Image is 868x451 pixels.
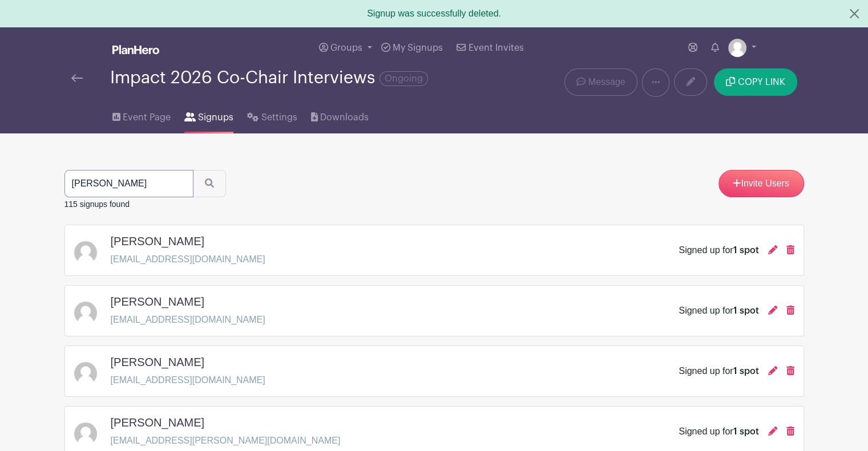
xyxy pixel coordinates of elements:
div: Impact 2026 Co-Chair Interviews [110,68,428,87]
div: Signed up for [679,364,758,378]
a: Event Invites [452,27,528,68]
a: Signups [184,97,233,133]
p: [EMAIL_ADDRESS][PERSON_NAME][DOMAIN_NAME] [111,434,341,448]
img: logo_white-6c42ec7e38ccf1d336a20a19083b03d10ae64f83f12c07503d8b9e83406b4c7d.svg [112,45,159,54]
a: My Signups [377,27,447,68]
p: [EMAIL_ADDRESS][DOMAIN_NAME] [111,253,265,266]
span: Ongoing [380,71,428,86]
img: default-ce2991bfa6775e67f084385cd625a349d9dcbb7a52a09fb2fda1e96e2d18dcdb.png [74,302,97,324]
div: Signed up for [679,243,758,257]
span: 1 spot [733,246,759,255]
p: [EMAIL_ADDRESS][DOMAIN_NAME] [111,373,265,387]
span: Settings [261,111,297,124]
a: Invite Users [718,170,804,197]
h5: [PERSON_NAME] [111,355,204,369]
h5: [PERSON_NAME] [111,295,204,308]
a: Settings [247,97,297,133]
span: Message [588,75,625,89]
img: default-ce2991bfa6775e67f084385cd625a349d9dcbb7a52a09fb2fda1e96e2d18dcdb.png [74,422,97,445]
span: My Signups [393,43,443,52]
button: COPY LINK [714,68,797,96]
span: Event Invites [469,43,524,52]
div: Signed up for [679,425,758,438]
img: default-ce2991bfa6775e67f084385cd625a349d9dcbb7a52a09fb2fda1e96e2d18dcdb.png [728,39,746,57]
span: 1 spot [733,367,759,376]
img: default-ce2991bfa6775e67f084385cd625a349d9dcbb7a52a09fb2fda1e96e2d18dcdb.png [74,241,97,264]
input: Search Signups [64,170,193,197]
h5: [PERSON_NAME] [111,416,204,429]
a: Event Page [112,97,171,133]
span: Groups [330,43,362,52]
span: Signups [198,111,233,124]
a: Message [564,68,637,96]
span: 1 spot [733,427,759,436]
img: back-arrow-29a5d9b10d5bd6ae65dc969a981735edf675c4d7a1fe02e03b50dbd4ba3cdb55.svg [71,74,83,82]
img: default-ce2991bfa6775e67f084385cd625a349d9dcbb7a52a09fb2fda1e96e2d18dcdb.png [74,362,97,385]
a: Groups [314,27,377,68]
h5: [PERSON_NAME] [111,234,204,248]
small: 115 signups found [64,200,130,209]
span: 1 spot [733,306,759,315]
span: Event Page [123,111,171,124]
a: Downloads [311,97,369,133]
span: COPY LINK [738,78,785,87]
p: [EMAIL_ADDRESS][DOMAIN_NAME] [111,313,265,327]
div: Signed up for [679,304,758,318]
span: Downloads [320,111,369,124]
